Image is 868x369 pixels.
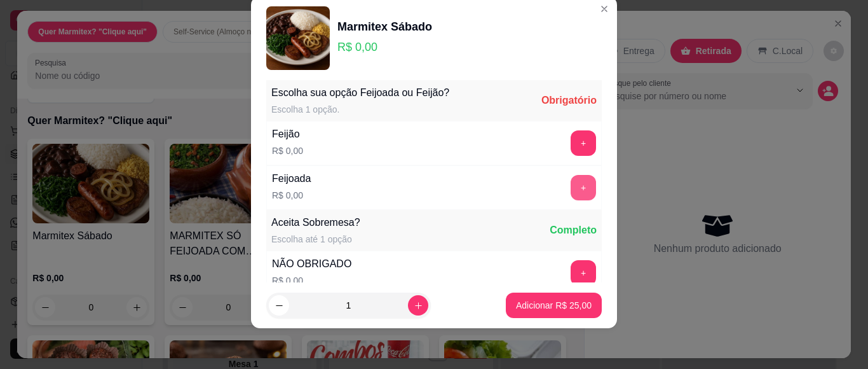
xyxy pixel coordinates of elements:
[571,175,596,200] button: add
[271,85,449,101] div: Escolha sua opção Feijoada ou Feijão?
[271,233,360,246] div: Escolha até 1 opção
[337,18,432,36] div: Marmitex Sábado
[571,260,596,286] button: add
[272,256,351,272] div: NÃO OBRIGADO
[266,6,330,70] img: product-image
[337,38,432,56] p: R$ 0,00
[541,93,597,108] div: Obrigatório
[272,274,351,287] p: R$ 0,00
[271,103,449,116] div: Escolha 1 opção.
[550,223,597,238] div: Completo
[271,215,360,230] div: Aceita Sobremesa?
[272,171,311,186] div: Feijoada
[272,144,303,157] p: R$ 0,00
[506,293,602,318] button: Adicionar R$ 25,00
[571,130,596,156] button: add
[272,189,311,202] p: R$ 0,00
[269,295,289,316] button: decrease-product-quantity
[516,299,592,312] p: Adicionar R$ 25,00
[272,127,303,142] div: Feijão
[408,295,428,316] button: increase-product-quantity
